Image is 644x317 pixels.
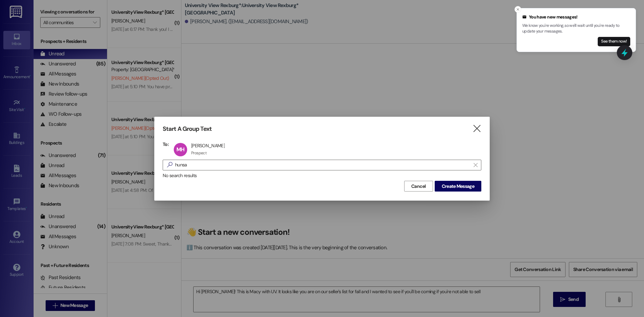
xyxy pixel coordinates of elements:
[404,181,433,192] button: Cancel
[191,150,207,156] div: Prospect
[176,146,184,153] span: MH
[598,37,630,46] button: See them now!
[442,183,474,190] span: Create Message
[522,23,630,35] p: We know you're working, so we'll wait until you're ready to update your messages.
[522,14,630,20] div: You have new messages!
[175,160,470,170] input: Search for any contact or apartment
[191,143,225,149] div: [PERSON_NAME]
[474,162,477,168] i: 
[411,183,426,190] span: Cancel
[163,172,481,179] div: No search results
[515,6,521,13] button: Close toast
[163,141,169,147] h3: To:
[164,161,175,168] i: 
[472,125,481,132] i: 
[470,160,481,170] button: Clear text
[435,181,481,192] button: Create Message
[163,125,212,133] h3: Start A Group Text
